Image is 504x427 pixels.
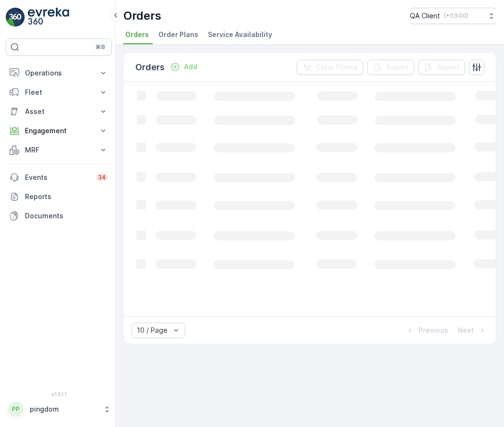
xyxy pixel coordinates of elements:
[25,192,108,201] p: Reports
[6,121,112,140] button: Engagement
[457,325,488,336] button: Next
[6,63,112,83] button: Operations
[28,8,69,27] img: logo_light-DOdMpM7g.png
[6,102,112,121] button: Asset
[6,187,112,206] a: Reports
[158,30,198,39] span: Order Plans
[6,399,112,419] button: PPpingdom
[297,60,363,75] button: Clear Filters
[8,402,24,417] div: PP
[419,326,448,335] p: Previous
[6,391,112,397] span: v 1.51.1
[6,8,25,27] img: logo
[25,211,108,221] p: Documents
[25,107,93,116] p: Asset
[404,325,449,336] button: Previous
[367,60,414,75] button: Export
[418,60,465,75] button: Import
[167,61,201,73] button: Add
[25,68,93,78] p: Operations
[25,173,90,182] p: Events
[30,404,98,414] p: pingdom
[25,88,93,97] p: Fleet
[6,168,112,187] a: Events34
[458,326,474,335] p: Next
[98,174,106,181] p: 34
[444,12,468,20] p: ( +03:00 )
[6,83,112,102] button: Fleet
[6,140,112,160] button: MRF
[316,63,358,72] p: Clear Filters
[184,62,197,72] p: Add
[125,30,149,39] span: Orders
[410,8,496,24] button: QA Client(+03:00)
[96,43,105,51] p: ⌘B
[437,63,459,72] p: Import
[208,30,272,39] span: Service Availability
[386,63,408,72] p: Export
[6,206,112,226] a: Documents
[25,126,93,136] p: Engagement
[135,61,165,74] p: Orders
[123,8,161,24] p: Orders
[410,11,440,21] p: QA Client
[25,145,93,155] p: MRF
